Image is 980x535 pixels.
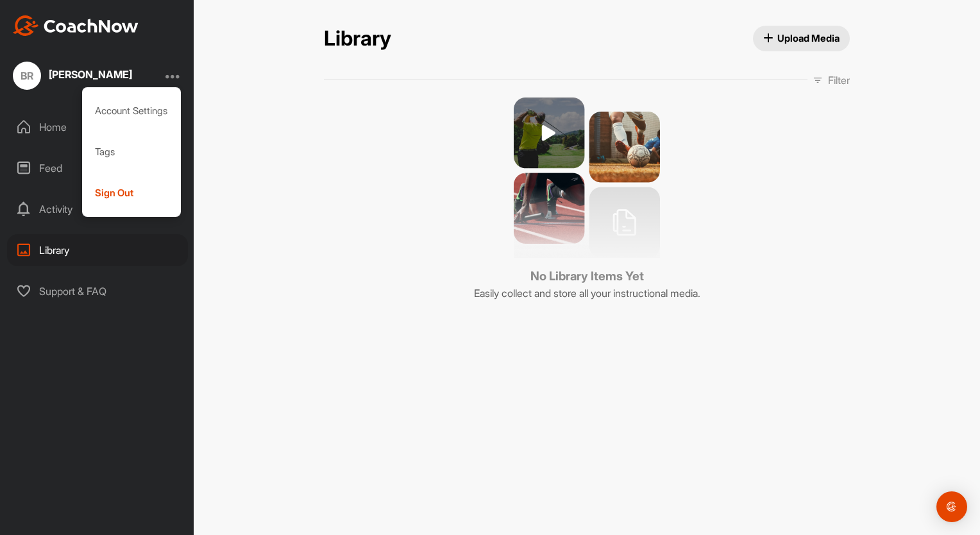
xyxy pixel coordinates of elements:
[474,267,700,285] h3: No Library Items Yet
[13,62,41,90] div: BR
[514,98,660,258] img: no media
[49,69,132,80] div: [PERSON_NAME]
[7,275,188,307] div: Support & FAQ
[474,285,700,301] p: Easily collect and store all your instructional media.
[753,26,850,51] button: Upload Media
[7,234,188,266] div: Library
[82,132,182,173] div: Tags
[7,193,188,225] div: Activity
[7,111,188,143] div: Home
[936,491,967,522] div: Open Intercom Messenger
[324,26,391,51] h2: Library
[828,72,850,88] p: Filter
[763,31,840,45] span: Upload Media
[13,15,139,36] img: CoachNow
[82,173,182,214] div: Sign Out
[82,90,182,132] div: Account Settings
[7,152,188,184] div: Feed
